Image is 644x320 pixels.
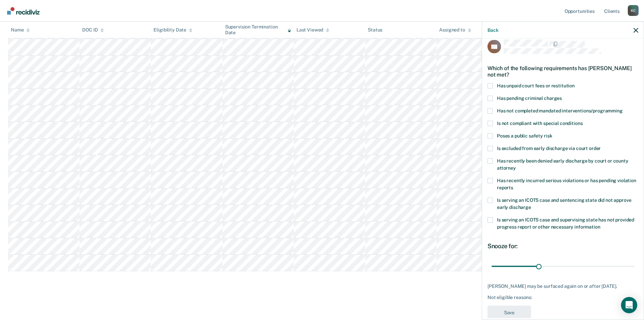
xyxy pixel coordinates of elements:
[497,95,562,101] span: Has pending criminal charges
[153,27,192,33] div: Eligibility Date
[439,27,471,33] div: Assigned to
[497,177,636,190] span: Has recently incurred serious violations or has pending violation reports
[628,5,639,16] button: Profile dropdown button
[628,5,639,16] div: K C
[487,27,498,33] button: Back
[7,7,40,15] img: Recidiviz
[11,27,30,33] div: Name
[497,108,623,113] span: Has not completed mandated interventions/programming
[621,297,637,313] div: Open Intercom Messenger
[497,83,575,88] span: Has unpaid court fees or restitution
[497,145,601,151] span: Is excluded from early discharge via court order
[487,295,638,300] div: Not eligible reasons:
[487,242,638,250] div: Snooze for:
[497,197,631,210] span: Is serving an ICOTS case and sentencing state did not approve early discharge
[368,27,382,33] div: Status
[296,27,329,33] div: Last Viewed
[487,283,638,289] div: [PERSON_NAME] may be surfaced again on or after [DATE].
[487,59,638,83] div: Which of the following requirements has [PERSON_NAME] not met?
[487,305,531,319] button: Save
[497,217,634,229] span: Is serving an ICOTS case and supervising state has not provided progress report or other necessar...
[225,24,291,36] div: Supervision Termination Date
[497,133,552,138] span: Poses a public safety risk
[82,27,104,33] div: DOC ID
[497,120,582,126] span: Is not compliant with special conditions
[497,158,628,170] span: Has recently been denied early discharge by court or county attorney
